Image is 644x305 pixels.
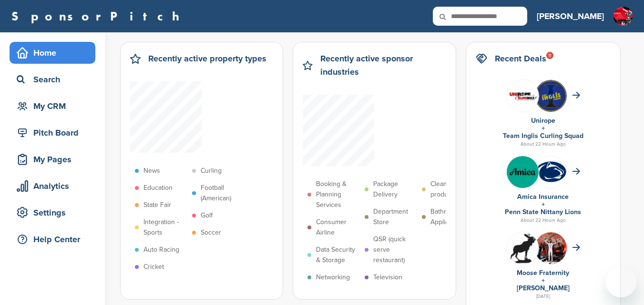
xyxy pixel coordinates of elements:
a: Analytics [10,175,95,197]
img: 3bs1dc4c 400x400 [535,232,567,264]
img: 1aff82cd 84d8 443d af1d a095d732faaf (1) [613,7,633,31]
div: Home [14,44,95,61]
div: 11 [546,52,553,59]
p: Consumer Airline [316,217,360,238]
p: Cricket [143,262,164,272]
p: Integration - Sports [143,217,187,238]
img: Hjwwegho 400x400 [507,232,539,264]
img: Trgrqf8g 400x400 [507,156,539,188]
div: Settings [14,204,95,221]
h2: Recently active sponsor industries [320,52,446,79]
p: Booking & Planning Services [316,179,360,210]
p: Department Store [373,207,417,227]
a: Team Inglis Curling Squad [503,132,583,140]
img: 170px penn state nittany lions logo.svg [535,161,567,183]
a: [PERSON_NAME] [537,6,604,27]
div: [DATE] [476,292,611,301]
p: State Fair [143,200,171,210]
h2: Recent Deals [495,52,546,65]
a: SponsorPitch [11,10,185,22]
p: Bathroom Appliances [430,207,474,227]
h3: [PERSON_NAME] [537,10,604,23]
p: Education [143,183,173,193]
div: Analytics [14,177,95,195]
a: Moose Fraternity [517,269,569,277]
div: My CRM [14,98,95,115]
div: Search [14,71,95,88]
p: Auto Racing [143,245,179,255]
div: Help Center [14,231,95,248]
a: [PERSON_NAME] [517,284,570,292]
iframe: Button to launch messaging window [606,267,636,297]
div: My Pages [14,151,95,168]
a: Search [10,69,95,90]
h2: Recently active property types [148,52,266,65]
p: Cleaning products [430,179,474,200]
div: About 22 Hours Ago [476,140,611,148]
p: Networking [316,272,350,283]
a: + [542,276,545,285]
a: Home [10,42,95,64]
p: Curling [201,166,222,176]
p: Television [373,272,402,283]
p: QSR (quick serve restaurant) [373,234,417,266]
img: Iga3kywp 400x400 [535,80,567,112]
p: Soccer [201,227,221,238]
a: Penn State Nittany Lions [505,208,581,216]
p: Data Security & Storage [316,245,360,266]
div: Pitch Board [14,124,95,141]
p: Football (American) [201,183,245,204]
a: Help Center [10,228,95,250]
a: + [542,124,545,132]
a: Settings [10,202,95,224]
p: News [143,166,160,176]
div: About 22 Hours Ago [476,216,611,225]
a: Amica Insurance [517,193,569,201]
p: Package Delivery [373,179,417,200]
a: My CRM [10,95,95,117]
a: My Pages [10,148,95,170]
p: Golf [201,210,213,221]
a: Unirope [531,117,555,125]
a: Pitch Board [10,122,95,144]
img: 308633180 592082202703760 345377490651361792 n [507,80,539,112]
a: + [542,200,545,208]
